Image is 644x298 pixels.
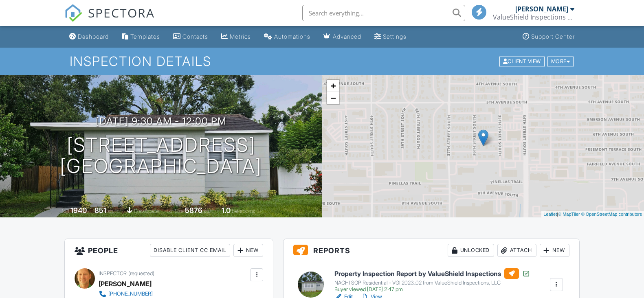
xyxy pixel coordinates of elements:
[448,244,494,257] div: Unlocked
[515,5,568,13] div: [PERSON_NAME]
[333,33,361,40] div: Advanced
[302,5,465,21] input: Search everything...
[150,244,230,257] div: Disable Client CC Email
[134,208,159,214] span: crawlspace
[519,29,578,44] a: Support Center
[70,54,574,68] h1: Inspection Details
[96,116,226,127] h3: [DATE] 9:30 am - 12:00 pm
[185,206,202,215] div: 5876
[66,29,112,44] a: Dashboard
[274,33,310,40] div: Automations
[493,13,574,21] div: ValueShield Inspections LLC
[70,206,87,215] div: 1940
[558,212,580,217] a: © MapTiler
[334,280,530,286] div: NACHI SOP Residential - VGI 2023_02 from ValueShield Inspections, LLC
[167,208,184,214] span: Lot Size
[334,286,530,293] div: Buyer viewed [DATE] 2:47 pm
[497,244,536,257] div: Attach
[499,58,547,64] a: Client View
[499,56,545,67] div: Client View
[60,208,69,214] span: Built
[531,33,575,40] div: Support Center
[327,92,339,104] a: Zoom out
[334,268,530,279] h6: Property Inspection Report by ValueShield Inspections
[182,33,208,40] div: Contacts
[233,244,263,257] div: New
[541,211,644,218] div: |
[64,4,82,22] img: The Best Home Inspection Software - Spectora
[128,270,154,276] span: (requested)
[383,33,407,40] div: Settings
[99,278,152,290] div: [PERSON_NAME]
[119,29,163,44] a: Templates
[327,80,339,92] a: Zoom in
[65,239,273,262] h3: People
[320,29,365,44] a: Advanced
[543,212,557,217] a: Leaflet
[232,208,255,214] span: bathrooms
[64,11,155,28] a: SPECTORA
[222,206,231,215] div: 1.0
[204,208,214,214] span: sq.ft.
[581,212,642,217] a: © OpenStreetMap contributors
[95,206,106,215] div: 851
[108,291,153,297] div: [PHONE_NUMBER]
[230,33,251,40] div: Metrics
[371,29,410,44] a: Settings
[218,29,254,44] a: Metrics
[261,29,314,44] a: Automations (Basic)
[284,239,579,262] h3: Reports
[334,268,530,293] a: Property Inspection Report by ValueShield Inspections NACHI SOP Residential - VGI 2023_02 from Va...
[540,244,569,257] div: New
[88,4,155,21] span: SPECTORA
[108,208,119,214] span: sq. ft.
[78,33,109,40] div: Dashboard
[99,270,127,276] span: Inspector
[99,290,233,298] a: [PHONE_NUMBER]
[547,56,574,67] div: More
[60,134,262,177] h1: [STREET_ADDRESS] [GEOGRAPHIC_DATA]
[170,29,211,44] a: Contacts
[130,33,160,40] div: Templates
